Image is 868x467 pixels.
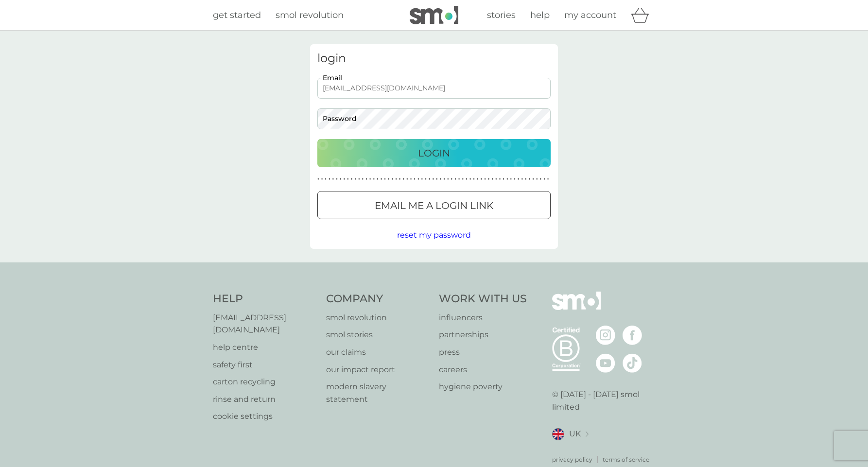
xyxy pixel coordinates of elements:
[329,177,330,182] p: ●
[326,363,430,376] a: our impact report
[354,177,356,182] p: ●
[402,177,404,182] p: ●
[384,177,386,182] p: ●
[340,177,342,182] p: ●
[443,177,445,182] p: ●
[325,177,327,182] p: ●
[564,8,616,22] a: my account
[552,428,564,440] img: UK flag
[213,393,316,406] a: rinse and return
[397,229,471,242] button: reset my password
[351,177,353,182] p: ●
[530,10,550,20] span: help
[332,177,334,182] p: ●
[399,177,401,182] p: ●
[321,177,323,182] p: ●
[414,177,416,182] p: ●
[381,177,382,182] p: ●
[439,381,527,393] a: hygiene poverty
[481,177,483,182] p: ●
[623,326,642,345] img: visit the smol Facebook page
[326,381,430,405] a: modern slavery statement
[213,341,316,354] a: help centre
[365,177,367,182] p: ●
[495,177,497,182] p: ●
[596,326,615,345] img: visit the smol Instagram page
[451,177,453,182] p: ●
[514,177,516,182] p: ●
[552,388,656,413] p: © [DATE] - [DATE] smol limited
[540,177,542,182] p: ●
[530,8,550,22] a: help
[406,177,408,182] p: ●
[362,177,364,182] p: ●
[532,177,534,182] p: ●
[317,52,551,66] h3: login
[439,311,527,324] a: influencers
[317,139,551,167] button: Login
[586,432,589,437] img: select a new location
[503,177,504,182] p: ●
[397,230,471,240] span: reset my password
[343,177,345,182] p: ●
[392,177,394,182] p: ●
[213,359,316,371] a: safety first
[439,329,527,341] a: partnerships
[326,311,430,324] a: smol revolution
[484,177,486,182] p: ●
[326,329,430,341] a: smol stories
[425,177,427,182] p: ●
[529,177,531,182] p: ●
[395,177,397,182] p: ●
[373,177,375,182] p: ●
[410,6,458,24] img: smol
[488,177,490,182] p: ●
[317,191,551,219] button: Email me a login link
[326,346,430,359] a: our claims
[439,363,527,376] a: careers
[569,428,581,440] span: UK
[525,177,527,182] p: ●
[564,10,616,20] span: my account
[603,455,649,464] p: terms of service
[336,177,338,182] p: ●
[439,346,527,359] p: press
[536,177,538,182] p: ●
[447,177,449,182] p: ●
[543,177,545,182] p: ●
[377,177,379,182] p: ●
[547,177,549,182] p: ●
[213,10,261,20] span: get started
[552,455,592,464] a: privacy policy
[623,353,642,373] img: visit the smol Tiktok page
[477,177,479,182] p: ●
[421,177,423,182] p: ●
[317,177,319,182] p: ●
[369,177,371,182] p: ●
[518,177,520,182] p: ●
[418,145,450,161] p: Login
[631,5,655,25] div: basket
[510,177,512,182] p: ●
[213,376,316,388] a: carton recycling
[358,177,360,182] p: ●
[596,353,615,373] img: visit the smol Youtube page
[432,177,434,182] p: ●
[436,177,438,182] p: ●
[454,177,456,182] p: ●
[506,177,508,182] p: ●
[552,292,601,325] img: smol
[276,10,344,20] span: smol revolution
[487,10,516,20] span: stories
